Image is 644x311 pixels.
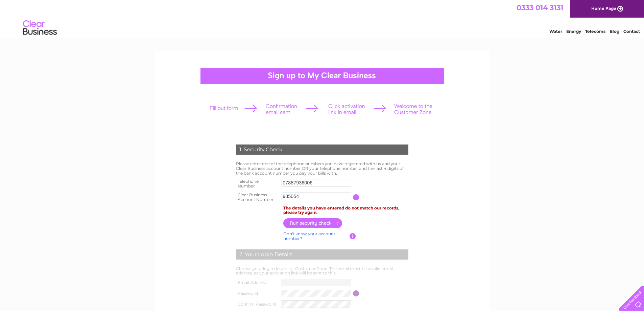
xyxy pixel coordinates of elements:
[585,29,605,34] a: Telecoms
[234,288,280,299] th: Password
[549,29,562,34] a: Water
[353,290,359,296] input: Information
[283,231,335,241] a: Don't know your account number?
[623,29,640,34] a: Contact
[234,177,280,191] th: Telephone Number
[234,191,280,204] th: Clear Business Account Number
[566,29,581,34] a: Energy
[353,194,359,200] input: Information
[350,233,356,239] input: Information
[282,204,410,217] td: The details you have entered do not match our records, please try again.
[234,299,280,310] th: Confirm Password
[610,29,619,34] a: Blog
[234,265,410,277] td: Choose your login details for Customer Zone. The email must be a valid email address, as your act...
[236,249,408,260] div: 2. Your Login Details
[234,160,410,177] td: Please enter one of the telephone numbers you have registered with us and your Clear Business acc...
[163,4,482,33] div: Clear Business is a trading name of Verastar Limited (registered in [GEOGRAPHIC_DATA] No. 3667643...
[23,18,57,38] img: logo.png
[517,3,563,12] a: 0333 014 3131
[236,145,408,155] div: 1. Security Check
[234,277,280,288] th: Email Address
